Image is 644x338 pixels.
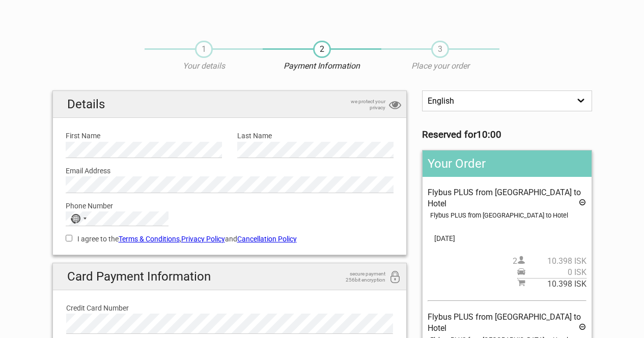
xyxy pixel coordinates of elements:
[428,233,586,244] span: [DATE]
[195,41,213,58] span: 1
[66,130,222,141] label: First Name
[428,188,581,208] span: Flybus PLUS from [GEOGRAPHIC_DATA] to Hotel
[517,278,586,290] span: Subtotal
[525,279,586,290] span: 10.398 ISK
[66,233,394,244] label: I agree to the , and
[423,150,591,177] h2: Your Order
[430,210,586,221] div: Flybus PLUS from [GEOGRAPHIC_DATA] to Hotel
[525,256,586,267] span: 10.398 ISK
[513,256,586,267] span: 2 person(s)
[525,267,586,278] span: 0 ISK
[389,271,401,285] i: 256bit encryption
[334,271,385,283] span: secure payment 256bit encryption
[477,129,501,140] strong: 10:00
[381,60,499,72] p: Place your order
[66,302,394,314] label: Credit Card Number
[53,263,407,290] h2: Card Payment Information
[431,41,449,58] span: 3
[66,212,92,225] button: Selected country
[181,235,225,243] a: Privacy Policy
[66,165,394,176] label: Email Address
[237,235,297,243] a: Cancellation Policy
[145,60,263,72] p: Your details
[263,60,381,72] p: Payment Information
[334,99,385,111] span: we protect your privacy
[313,41,331,58] span: 2
[119,235,180,243] a: Terms & Conditions
[428,312,581,333] span: Flybus PLUS from [GEOGRAPHIC_DATA] to Hotel
[389,99,401,112] i: privacy protection
[237,130,394,141] label: Last Name
[517,267,586,278] span: Pickup price
[53,91,407,118] h2: Details
[66,200,394,211] label: Phone Number
[422,129,592,140] h3: Reserved for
